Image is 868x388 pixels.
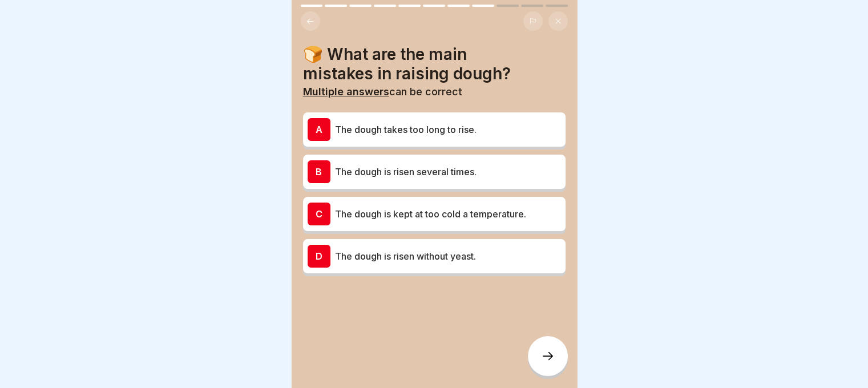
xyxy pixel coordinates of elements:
[335,123,561,136] p: The dough takes too long to rise.
[308,118,330,141] div: A
[303,86,566,98] p: can be correct
[335,207,561,221] p: The dough is kept at too cold a temperature.
[303,86,389,98] b: Multiple answers
[303,45,566,83] h4: 🍞 What are the main mistakes in raising dough?
[335,165,561,179] p: The dough is risen several times.
[335,249,561,263] p: The dough is risen without yeast.
[308,160,330,183] div: B
[308,245,330,268] div: D
[308,203,330,225] div: C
